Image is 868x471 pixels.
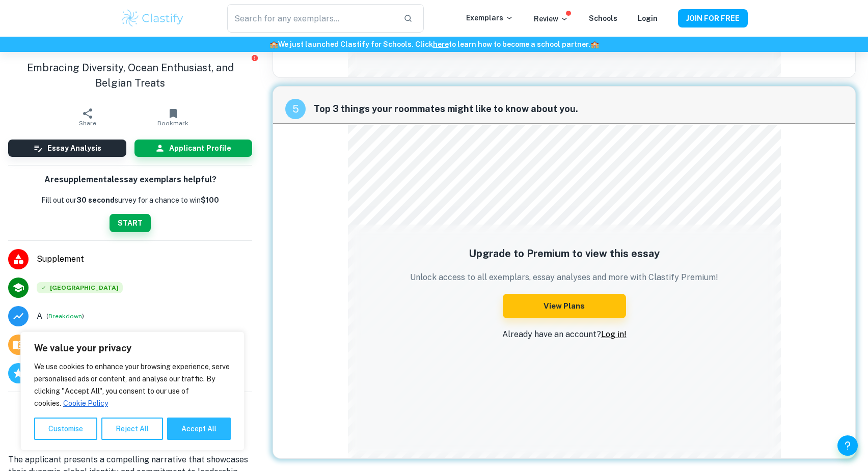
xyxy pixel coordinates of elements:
p: We value your privacy [34,342,231,354]
a: Log in! [601,329,627,339]
p: Fill out our survey for a chance to win [41,195,219,206]
strong: $100 [201,196,219,204]
button: Share [45,103,130,131]
p: Grade [37,310,42,322]
button: Customise [34,418,97,440]
span: Top 3 things your roommates might like to know about you. [314,102,843,116]
h5: Upgrade to Premium to view this essay [410,246,718,261]
button: Help and Feedback [837,435,858,456]
span: Bookmark [157,120,188,127]
p: Already have an account? [410,328,718,341]
h6: We just launched Clastify for Schools. Click to learn how to become a school partner. [2,39,866,50]
a: here [433,40,449,48]
button: Reject All [101,418,163,440]
span: [GEOGRAPHIC_DATA] [37,282,123,293]
a: Schools [589,14,617,22]
button: Accept All [167,418,231,440]
span: Share [79,120,96,127]
a: Cookie Policy [63,399,108,408]
div: Accepted: Harvard University [37,282,123,293]
button: Breakdown [48,312,82,321]
p: Review [534,13,568,24]
button: START [110,214,151,232]
h6: Applicant Profile [169,143,231,154]
span: 🏫 [269,40,278,48]
p: Exemplars [466,12,513,23]
button: JOIN FOR FREE [678,9,748,27]
p: We use cookies to enhance your browsing experience, serve personalised ads or content, and analys... [34,361,231,409]
div: We value your privacy [20,331,245,451]
b: 30 second [76,196,115,204]
div: recipe [285,99,306,119]
h1: Embracing Diversity, Ocean Enthusiast, and Belgian Treats [8,60,252,91]
span: 🏫 [590,40,599,48]
span: Supplement [37,253,252,265]
button: Report issue [251,54,258,62]
img: Clastify logo [120,8,185,29]
a: Login [638,14,658,22]
input: Search for any exemplars... [227,4,395,33]
button: Applicant Profile [134,140,253,157]
button: View Plans [503,294,626,318]
h6: Are supplemental essay exemplars helpful? [44,174,216,186]
p: Unlock access to all exemplars, essay analyses and more with Clastify Premium! [410,271,718,284]
h6: Essay Analysis [47,143,101,154]
span: ( ) [46,311,84,321]
button: Bookmark [130,103,216,131]
button: Essay Analysis [8,140,126,157]
h6: Admission officer's summary [8,437,252,450]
